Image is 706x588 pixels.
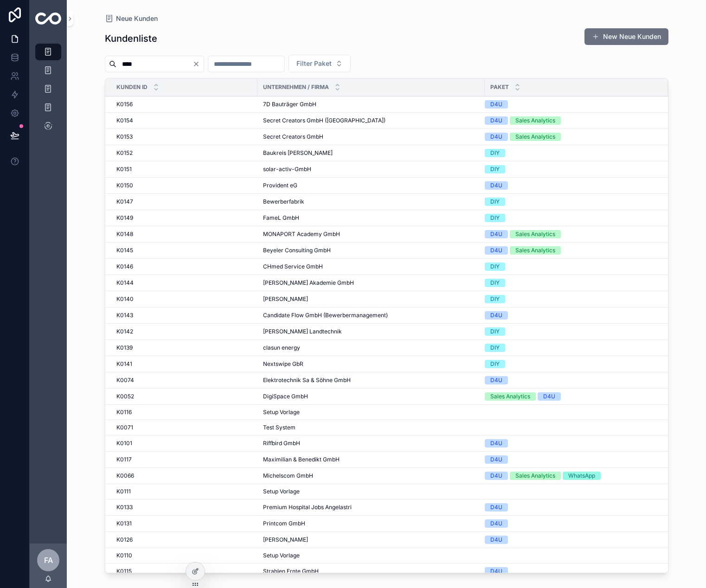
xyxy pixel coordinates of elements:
a: K0074 [116,377,252,384]
a: DIY [485,327,657,336]
span: Setup Vorlage [263,552,300,559]
a: Sales AnalyticsD4U [485,392,657,401]
a: D4USales Analytics [485,116,657,125]
span: K0116 [116,409,132,416]
div: WhatsApp [568,472,595,480]
a: K0145 [116,247,252,254]
div: Sales Analytics [515,472,555,480]
div: Sales Analytics [515,133,555,141]
div: D4U [490,230,502,238]
a: K0115 [116,568,252,575]
a: Bewerberfabrik [263,198,479,205]
span: Provident eG [263,182,297,189]
span: K0153 [116,133,133,141]
span: FameL GmbH [263,214,299,222]
a: Candidate Flow GmbH (Bewerbermanagement) [263,312,479,319]
a: D4U [485,439,657,447]
span: Nextswipe GbR [263,360,303,368]
a: Neue Kunden [105,14,158,23]
div: D4U [490,100,502,109]
div: DIY [490,165,500,173]
a: [PERSON_NAME] [263,536,479,543]
a: DIY [485,214,657,222]
span: K0146 [116,263,133,270]
a: K0152 [116,149,252,157]
div: DIY [490,279,500,287]
span: K0131 [116,520,132,527]
a: Setup Vorlage [263,488,479,495]
span: K0148 [116,230,133,238]
div: D4U [490,567,502,575]
span: clasun energy [263,344,300,352]
a: K0140 [116,295,252,303]
a: K0052 [116,393,252,400]
a: DIY [485,262,657,271]
div: DIY [490,327,500,336]
span: K0126 [116,536,133,543]
span: Strahlen Ernte GmbH [263,568,319,575]
div: D4U [490,133,502,141]
span: K0117 [116,456,132,463]
div: D4U [490,246,502,255]
a: D4U [485,536,657,544]
div: scrollbarer Inhalt [30,37,67,147]
a: Test System [263,424,479,431]
span: Premium Hospital Jobs Angelastri [263,504,352,511]
a: DIY [485,149,657,157]
a: D4U [485,311,657,320]
a: MONAPORT Academy GmbH [263,230,479,238]
div: D4U [490,472,502,480]
a: solar-activ-GmbH [263,166,479,173]
span: Paket [490,83,509,91]
a: Setup Vorlage [263,552,479,559]
a: Michelscom GmbH [263,472,479,479]
a: K0131 [116,520,252,527]
span: Elektrotechnik Sa & Söhne GmbH [263,377,351,384]
a: Nextswipe GbR [263,360,479,368]
span: Candidate Flow GmbH (Bewerbermanagement) [263,312,388,319]
span: K0154 [116,117,133,124]
span: MONAPORT Academy GmbH [263,230,340,238]
a: DigiSpace GmbH [263,393,479,400]
div: DIY [490,149,500,157]
button: New Neue Kunden [584,28,668,45]
span: K0066 [116,472,134,479]
span: K0139 [116,344,133,352]
div: Sales Analytics [515,116,555,125]
div: D4U [490,519,502,528]
a: K0151 [116,166,252,173]
a: K0141 [116,360,252,368]
div: DIY [490,198,500,206]
a: D4U [485,181,657,190]
a: D4USales AnalyticsWhatsApp [485,472,657,480]
a: K0143 [116,312,252,319]
span: Baukreis [PERSON_NAME] [263,149,333,157]
div: Sales Analytics [490,392,530,401]
a: [PERSON_NAME] [263,295,479,303]
span: K0152 [116,149,133,157]
span: Secret Creators GmbH ([GEOGRAPHIC_DATA]) [263,117,385,124]
span: K0151 [116,166,132,173]
a: K0071 [116,424,252,431]
span: K0133 [116,504,133,511]
span: K0141 [116,360,132,368]
a: 7D Bauträger GmbH [263,101,479,108]
span: Setup Vorlage [263,488,300,495]
span: Michelscom GmbH [263,472,313,479]
a: K0149 [116,214,252,222]
a: DIY [485,198,657,206]
span: K0145 [116,247,133,254]
a: DIY [485,360,657,368]
span: K0149 [116,214,133,222]
div: D4U [490,376,502,384]
a: Printcom GmbH [263,520,479,527]
a: K0110 [116,552,252,559]
div: DIY [490,344,500,352]
span: K0142 [116,328,133,335]
span: K0144 [116,279,134,287]
span: K0140 [116,295,134,303]
a: K0117 [116,456,252,463]
a: K0144 [116,279,252,287]
a: K0139 [116,344,252,352]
